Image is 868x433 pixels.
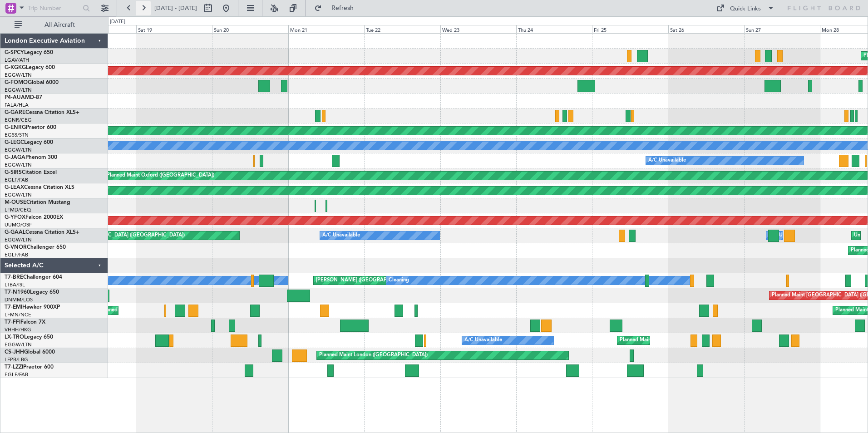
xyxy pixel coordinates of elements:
[5,200,26,205] span: M-OUSE
[107,169,214,182] div: Planned Maint Oxford ([GEOGRAPHIC_DATA])
[5,305,22,310] span: T7-EMI
[5,290,30,295] span: T7-N1960
[5,335,53,340] a: LX-TROLegacy 650
[5,80,28,85] span: G-FOMO
[5,230,25,235] span: G-GAAL
[5,117,32,123] a: EGNR/CEG
[5,371,28,378] a: EGLF/FAB
[5,349,55,355] a: CS-JHHGlobal 6000
[5,65,55,70] a: G-KGKGLegacy 600
[5,177,28,183] a: EGLF/FAB
[5,245,66,250] a: G-VNORChallenger 650
[5,200,70,205] a: M-OUSECitation Mustang
[5,147,32,153] a: EGGW/LTN
[5,185,74,190] a: G-LEAXCessna Citation XLS
[5,320,45,325] a: T7-FFIFalcon 7X
[5,170,22,175] span: G-SIRS
[5,102,29,108] a: FALA/HLA
[5,50,53,55] a: G-SPCYLegacy 650
[5,125,56,130] a: G-ENRGPraetor 600
[5,281,25,288] a: LTBA/ISL
[5,95,25,100] span: P4-AUA
[5,326,31,333] a: VHHH/HKG
[389,274,409,287] div: Cleaning
[5,221,32,228] a: UUMO/OSF
[42,229,185,242] div: Planned Maint [GEOGRAPHIC_DATA] ([GEOGRAPHIC_DATA])
[10,18,99,32] button: All Aircraft
[712,1,779,15] button: Quick Links
[5,57,29,64] a: LGAV/ATH
[5,65,26,70] span: G-KGKG
[5,155,57,160] a: G-JAGAPhenom 300
[5,125,26,130] span: G-ENRG
[5,192,32,198] a: EGGW/LTN
[5,215,25,220] span: G-YFOX
[5,140,24,145] span: G-LEGC
[24,22,96,28] span: All Aircraft
[110,18,125,26] div: [DATE]
[5,251,28,258] a: EGLF/FAB
[324,5,362,11] span: Refresh
[5,275,23,280] span: T7-BRE
[5,341,32,348] a: EGGW/LTN
[5,230,79,235] a: G-GAALCessna Citation XLS+
[620,334,763,347] div: Planned Maint [GEOGRAPHIC_DATA] ([GEOGRAPHIC_DATA])
[5,80,59,85] a: G-FOMOGlobal 6000
[5,162,32,168] a: EGGW/LTN
[5,110,79,115] a: G-GARECessna Citation XLS+
[5,207,31,213] a: LFMD/CEQ
[5,50,24,55] span: G-SPCY
[5,349,24,355] span: CS-JHH
[364,25,440,33] div: Tue 22
[5,305,60,310] a: T7-EMIHawker 900XP
[28,1,80,15] input: Trip Number
[316,274,455,287] div: [PERSON_NAME] ([GEOGRAPHIC_DATA][PERSON_NAME])
[5,296,33,303] a: DNMM/LOS
[5,110,25,115] span: G-GARE
[5,170,57,175] a: G-SIRSCitation Excel
[310,1,365,15] button: Refresh
[668,25,744,33] div: Sat 26
[5,245,27,250] span: G-VNOR
[5,185,24,190] span: G-LEAX
[440,25,516,33] div: Wed 23
[730,5,761,14] div: Quick Links
[5,356,28,363] a: LFPB/LBG
[5,72,32,79] a: EGGW/LTN
[5,275,62,280] a: T7-BREChallenger 604
[5,95,42,100] a: P4-AUAMD-87
[212,25,288,33] div: Sun 20
[5,140,53,145] a: G-LEGCLegacy 600
[5,155,25,160] span: G-JAGA
[5,320,20,325] span: T7-FFI
[154,4,197,12] span: [DATE] - [DATE]
[319,349,428,362] div: Planned Maint London ([GEOGRAPHIC_DATA])
[5,290,59,295] a: T7-N1960Legacy 650
[5,215,63,220] a: G-YFOXFalcon 2000EX
[5,335,24,340] span: LX-TRO
[464,334,502,347] div: A/C Unavailable
[5,364,23,370] span: T7-LZZI
[516,25,592,33] div: Thu 24
[136,25,212,33] div: Sat 19
[288,25,364,33] div: Mon 21
[648,154,686,167] div: A/C Unavailable
[5,364,54,370] a: T7-LZZIPraetor 600
[322,229,360,242] div: A/C Unavailable
[5,236,32,243] a: EGGW/LTN
[744,25,820,33] div: Sun 27
[5,132,29,138] a: EGSS/STN
[5,87,32,93] a: EGGW/LTN
[592,25,668,33] div: Fri 25
[5,311,31,318] a: LFMN/NCE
